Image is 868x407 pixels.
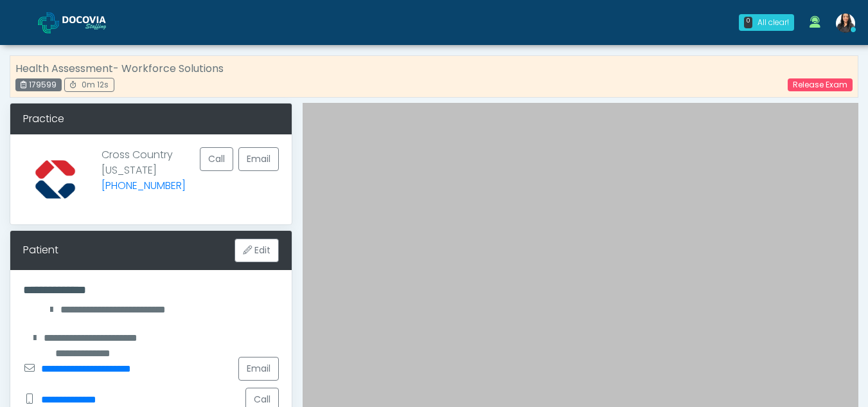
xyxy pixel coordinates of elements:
[200,147,233,171] button: Call
[744,17,752,28] div: 0
[757,17,789,28] div: All clear!
[731,9,802,36] a: 0 All clear!
[102,178,186,193] a: [PHONE_NUMBER]
[235,239,279,262] button: Edit
[62,16,127,29] img: Docovia
[38,12,59,33] img: Docovia
[836,14,855,33] img: Viral Patel
[23,242,58,258] div: Patient
[10,104,292,134] div: Practice
[102,147,186,201] p: Cross Country [US_STATE]
[788,78,853,91] a: Release Exam
[15,61,224,76] strong: Health Assessment- Workforce Solutions
[23,147,87,212] img: Provider image
[238,357,279,381] a: Email
[82,79,109,90] span: 0m 12s
[38,1,127,43] a: Docovia
[238,147,279,171] a: Email
[15,78,62,91] div: 179599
